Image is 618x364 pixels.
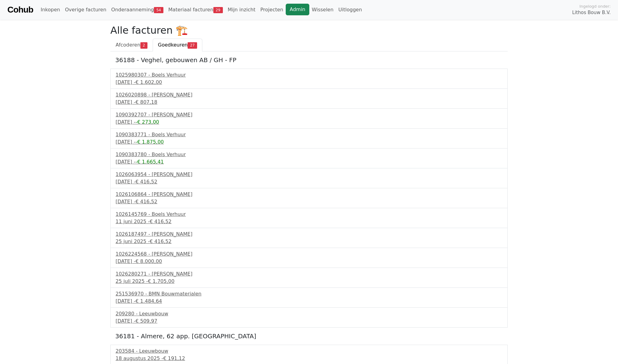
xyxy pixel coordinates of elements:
[116,211,502,218] div: 1026145769 - Boels Verhuur
[7,2,33,17] a: Cohub
[116,171,502,178] div: 1026063954 - [PERSON_NAME]
[116,347,502,355] div: 203584 - Leeuwbouw
[150,238,171,244] span: € 416,52
[115,332,503,340] h5: 36181 - Almere, 62 app. [GEOGRAPHIC_DATA]
[579,3,611,9] span: Ingelogd onder:
[336,4,364,16] a: Uitloggen
[135,79,162,85] span: € 1.602,00
[116,71,502,86] a: 1025980307 - Boels Verhuur[DATE] -€ 1.602,00
[116,250,502,258] div: 1026224568 - [PERSON_NAME]
[154,7,163,13] span: 54
[135,179,157,185] span: € 416,52
[116,91,502,106] a: 1026020898 - [PERSON_NAME][DATE] -€ 807,18
[116,270,502,285] a: 1026280271 - [PERSON_NAME]25 juli 2025 -€ 1.705,00
[309,4,336,16] a: Wisselen
[115,56,503,64] h5: 36188 - Veghel, gebouwen AB / GH - FP
[116,231,502,238] div: 1026187497 - [PERSON_NAME]
[135,258,162,264] span: € 8.000,00
[135,318,157,324] span: € 509,97
[116,290,502,305] a: 251536970 - BMN Bouwmaterialen[DATE] -€ 1.484,64
[116,138,502,146] div: [DATE] -
[135,139,164,145] span: -€ 1.875,00
[116,131,502,146] a: 1090383771 - Boels Verhuur[DATE] --€ 1.875,00
[116,178,502,186] div: [DATE] -
[116,258,502,265] div: [DATE] -
[116,131,502,138] div: 1090383771 - Boels Verhuur
[116,238,502,245] div: 25 juni 2025 -
[116,158,502,166] div: [DATE] -
[116,191,502,198] div: 1026106864 - [PERSON_NAME]
[135,298,162,304] span: € 1.484,64
[116,250,502,265] a: 1026224568 - [PERSON_NAME][DATE] -€ 8.000,00
[116,317,502,325] div: [DATE] -
[140,42,147,48] span: 2
[116,171,502,186] a: 1026063954 - [PERSON_NAME][DATE] -€ 416,52
[116,191,502,205] a: 1026106864 - [PERSON_NAME][DATE] -€ 416,52
[116,355,502,362] div: 18 augustus 2025 -
[258,4,286,16] a: Projecten
[116,218,502,225] div: 11 juni 2025 -
[109,4,166,16] a: Onderaanneming54
[116,231,502,245] a: 1026187497 - [PERSON_NAME]25 juni 2025 -€ 416,52
[116,111,502,118] div: 1090392707 - [PERSON_NAME]
[110,39,153,51] a: Afcoderen2
[153,39,202,51] a: Goedkeuren27
[116,79,502,86] div: [DATE] -
[116,118,502,126] div: [DATE] -
[286,4,309,15] a: Admin
[135,199,157,205] span: € 416,52
[116,42,140,48] span: Afcoderen
[116,310,502,317] div: 209280 - Leeuwbouw
[116,278,502,285] div: 25 juli 2025 -
[63,4,109,16] a: Overige facturen
[116,270,502,278] div: 1026280271 - [PERSON_NAME]
[116,298,502,305] div: [DATE] -
[116,211,502,225] a: 1026145769 - Boels Verhuur11 juni 2025 -€ 416,52
[116,151,502,166] a: 1090383780 - Boels Verhuur[DATE] --€ 1.665,41
[116,71,502,79] div: 1025980307 - Boels Verhuur
[38,4,62,16] a: Inkopen
[150,219,171,224] span: € 416,52
[116,111,502,126] a: 1090392707 - [PERSON_NAME][DATE] --€ 273,00
[135,159,164,165] span: -€ 1.665,41
[116,91,502,99] div: 1026020898 - [PERSON_NAME]
[163,355,185,361] span: € 191,12
[188,42,197,48] span: 27
[116,310,502,325] a: 209280 - Leeuwbouw[DATE] -€ 509,97
[116,347,502,362] a: 203584 - Leeuwbouw18 augustus 2025 -€ 191,12
[166,4,225,16] a: Materiaal facturen29
[116,151,502,158] div: 1090383780 - Boels Verhuur
[110,24,508,36] h2: Alle facturen 🏗️
[116,290,502,298] div: 251536970 - BMN Bouwmaterialen
[225,4,258,16] a: Mijn inzicht
[116,198,502,205] div: [DATE] -
[148,278,175,284] span: € 1.705,00
[572,9,611,16] span: Lithos Bouw B.V.
[135,99,157,105] span: € 807,18
[213,7,223,13] span: 29
[158,42,188,48] span: Goedkeuren
[116,99,502,106] div: [DATE] -
[135,119,159,125] span: -€ 273,00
